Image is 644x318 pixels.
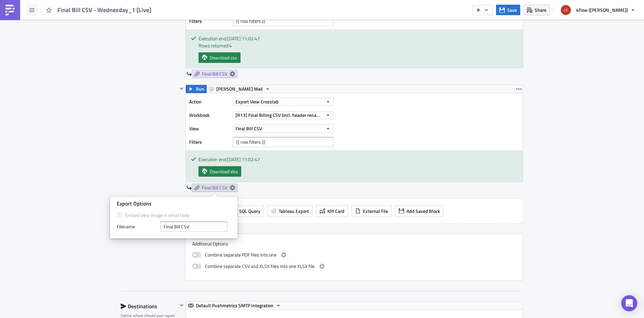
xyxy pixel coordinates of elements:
button: KPI Card [316,206,348,217]
button: Hide content [177,301,185,309]
img: PushMetrics [5,5,15,15]
span: Final Bill CSV - Wednesday_1 [Live] [57,6,152,14]
button: Save [496,5,520,15]
span: 4flow ([PERSON_NAME]) [576,6,628,13]
p: * If you require PDF version of the SBI, please download directly from iTMS [3,30,320,36]
div: Open Intercom Messenger [621,295,637,311]
span: Download xlsx [210,168,238,175]
span: External File [363,208,388,215]
body: Rich Text Area. Press ALT-0 for help. [3,3,320,83]
div: Execution end: [DATE] 11:02:47 [199,156,518,163]
label: Action [189,97,229,107]
p: please find attached the most recent Final Bill CSV report with all cleared billing cases with bi... [3,10,320,15]
button: Share [524,5,550,15]
div: Execution end: [DATE] 11:02:47 [199,35,518,42]
a: Final Bill CSV [192,70,237,78]
div: Rows returned: 4 [199,42,518,49]
strong: {{ row.first_name }} {{ row.last_name }}, [13,3,101,8]
input: Filter1=Value1&... [233,137,333,147]
button: [PERSON_NAME] Mail [206,85,273,93]
span: Combine separate PDF files into one [205,251,276,259]
label: Workbook [189,110,229,120]
button: External File [352,206,392,217]
li: The report will be sent out every [DATE] 12:00 AM. [16,20,320,26]
span: Download csv [210,54,237,61]
span: Export View Crosstab [235,98,279,105]
div: Destinations [121,301,177,311]
span: Final Bill CSV [202,185,227,191]
p: Many thanks in advance. [3,58,320,63]
label: View [189,124,229,134]
span: [PERSON_NAME] Mail [216,85,263,93]
span: [R13] Final Billing CSV (incl. header renamed) - v4 [235,111,323,119]
button: Final Bill CSV [233,125,333,133]
label: Embed view image in email body [117,212,231,218]
span: Run [196,85,204,93]
input: workbook_name [160,222,227,232]
button: Add Saved Block [395,206,444,217]
span: KPI Card [327,208,344,215]
span: SQL Query [239,208,260,215]
button: 4flow ([PERSON_NAME]) [557,3,639,17]
span: Default Pushmetrics SMTP Integration [196,302,273,310]
span: Final Bill CSV [202,71,227,77]
button: Default Pushmetrics SMTP Integration [186,302,283,310]
button: Hide content [177,85,185,93]
p: Please dont reply on this automaticlally generated email. [3,50,320,56]
p: Dear [3,3,320,8]
input: Filter1=Value1&... [233,16,333,26]
button: Export View Crosstab [233,98,333,106]
img: Avatar [560,4,572,16]
a: Download xlsx [199,166,241,177]
span: Combine separate CSV and XLSX files into one XLSX file [205,262,315,270]
a: Download csv [199,52,240,63]
label: Additional Options [192,241,516,247]
button: Tableau Export [267,206,313,217]
div: Export Options [117,200,231,207]
span: Save [507,6,517,13]
a: Final Bill CSV [192,184,237,192]
button: Run [186,85,207,93]
span: Add Saved Block [407,208,440,215]
button: SQL Query [228,206,264,217]
p: Should you notice incorrect data or technical issues with the report, please contact [EMAIL_ADDRE... [3,38,320,48]
span: Share [535,6,546,13]
label: Filenam﻿e [117,222,157,232]
label: Filters [189,137,229,147]
label: Filters [189,16,229,26]
button: [R13] Final Billing CSV (incl. header renamed) - v4 [233,111,333,119]
span: Final Bill CSV [235,125,262,132]
span: Tableau Export [279,208,309,215]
